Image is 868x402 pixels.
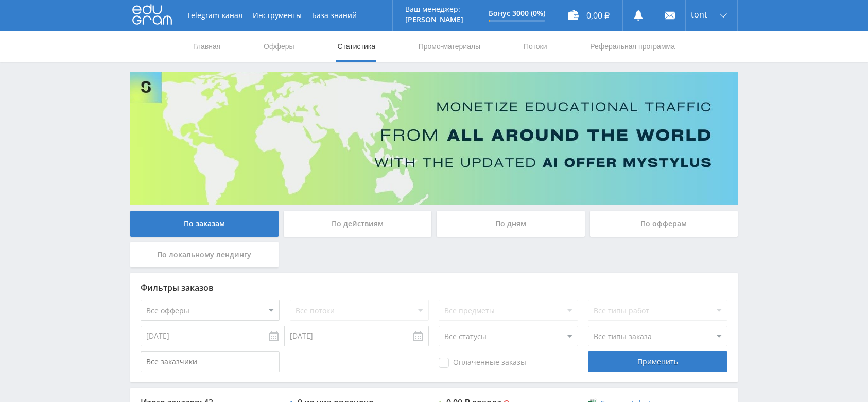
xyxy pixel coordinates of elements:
a: Реферальная программа [589,31,676,62]
div: По заказам [130,211,279,237]
div: По офферам [590,211,738,237]
a: Офферы [263,31,296,62]
p: [PERSON_NAME] [405,15,463,24]
p: Ваш менеджер: [405,5,463,13]
img: Banner [130,72,738,205]
span: tont [691,10,707,19]
div: Применить [588,351,727,372]
a: Потоки [523,31,548,62]
span: Оплаченные заказы [439,358,526,368]
input: Все заказчики [141,351,280,372]
p: Бонус 3000 (0%) [489,9,545,18]
a: Статистика [336,31,376,62]
a: Промо-материалы [418,31,481,62]
div: По действиям [284,211,432,237]
div: По дням [437,211,585,237]
a: Главная [192,31,221,62]
div: По локальному лендингу [130,242,279,267]
div: Фильтры заказов [141,283,727,292]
